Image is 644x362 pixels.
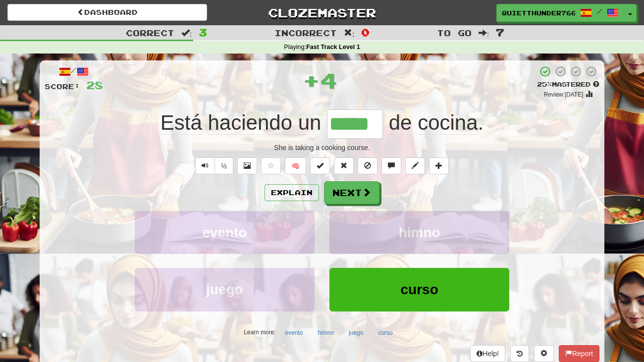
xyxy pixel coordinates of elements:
[195,157,215,174] button: Play sentence audio (ctl+space)
[181,29,192,37] span: :
[202,225,247,240] span: evento
[199,26,207,38] span: 3
[310,157,330,174] button: Set this sentence to 100% Mastered (alt+m)
[381,157,401,174] button: Discuss sentence (alt+u)
[237,157,257,174] button: Show image (alt+x)
[126,28,174,38] span: Correct
[45,143,599,153] div: She is taking a cooking course.
[261,157,281,174] button: Favorite sentence (alt+f)
[285,157,306,174] button: 🧠
[320,68,337,93] span: 4
[479,29,489,37] span: :
[343,325,369,340] button: juego
[496,4,624,22] a: QuietThunder7669 /
[303,65,320,95] span: +
[222,4,422,21] a: Clozemaster
[496,26,504,38] span: 7
[312,325,339,340] button: himno
[329,268,509,311] button: curso
[537,80,552,88] span: 25 %
[544,91,584,98] small: Review: [DATE]
[329,211,509,254] button: himno
[193,157,233,174] div: Text-to-speech controls
[537,80,599,89] div: Mastered
[324,181,379,204] button: Next
[510,345,529,362] button: Round history (alt+y)
[45,65,103,78] div: /
[383,111,483,135] span: .
[208,111,292,135] span: haciendo
[502,8,575,17] span: QuietThunder7669
[429,157,449,174] button: Add to collection (alt+a)
[470,345,505,362] button: Help!
[418,111,478,135] span: cocina
[265,184,319,201] button: Explain
[45,82,80,91] span: Score:
[135,211,315,254] button: evento
[389,111,412,135] span: de
[373,325,398,340] button: curso
[298,111,322,135] span: un
[306,44,360,51] strong: Fast Track Level 1
[334,157,354,174] button: Reset to 0% Mastered (alt+r)
[405,157,425,174] button: Edit sentence (alt+d)
[215,157,233,174] button: ½
[7,4,207,21] a: Dashboard
[358,157,377,174] button: Ignore sentence (alt+i)
[597,8,602,15] span: /
[135,268,315,311] button: juego
[86,79,103,91] span: 28
[244,329,275,336] small: Learn more:
[399,225,440,240] span: himno
[274,28,337,38] span: Incorrect
[361,26,370,38] span: 0
[559,345,599,362] button: Report
[401,282,438,297] span: curso
[279,325,308,340] button: evento
[206,282,243,297] span: juego
[344,29,355,37] span: :
[437,28,472,38] span: To go
[161,111,202,135] span: Está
